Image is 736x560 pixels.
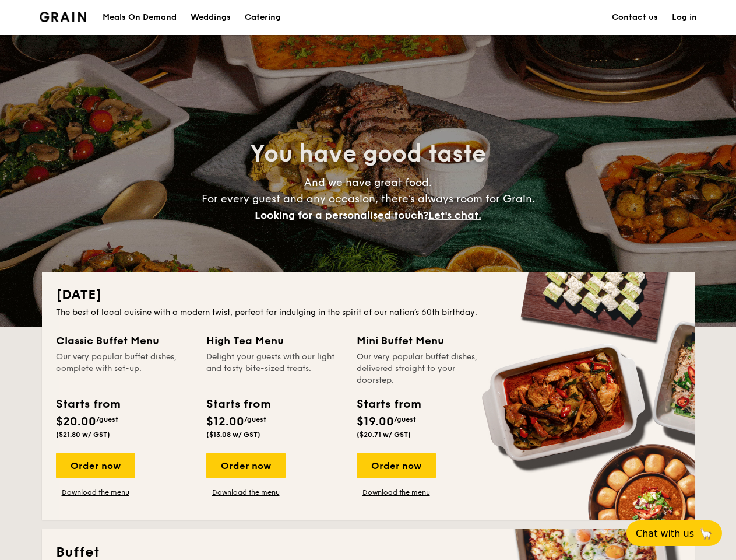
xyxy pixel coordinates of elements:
div: Starts from [206,395,270,413]
a: Download the menu [56,488,135,497]
div: Mini Buffet Menu [357,332,493,349]
span: ($21.80 w/ GST) [56,430,110,439]
span: 🦙 [699,527,713,540]
button: Chat with us🦙 [626,520,722,546]
div: Our very popular buffet dishes, complete with set-up. [56,351,192,386]
span: /guest [96,415,118,423]
div: Our very popular buffet dishes, delivered straight to your doorstep. [357,351,493,386]
h2: [DATE] [56,286,681,304]
span: Let's chat. [428,209,481,222]
div: Delight your guests with our light and tasty bite-sized treats. [206,351,343,386]
span: And we have great food. For every guest and any occasion, there’s always room for Grain. [202,176,535,222]
div: Order now [56,453,135,478]
span: You have good taste [250,140,486,168]
span: $20.00 [56,415,96,429]
div: The best of local cuisine with a modern twist, perfect for indulging in the spirit of our nation’... [56,307,681,318]
div: Classic Buffet Menu [56,332,192,349]
span: Chat with us [636,528,694,539]
span: $19.00 [357,415,394,429]
span: Looking for a personalised touch? [255,209,428,222]
a: Download the menu [357,488,436,497]
span: /guest [394,415,416,423]
span: ($13.08 w/ GST) [206,430,260,439]
div: High Tea Menu [206,332,343,349]
img: Grain [40,12,87,22]
div: Order now [357,453,436,478]
div: Order now [206,453,286,478]
a: Logotype [40,12,87,22]
span: ($20.71 w/ GST) [357,430,411,439]
span: /guest [244,415,266,423]
div: Starts from [357,395,420,413]
a: Download the menu [206,488,286,497]
span: $12.00 [206,415,244,429]
div: Starts from [56,395,119,413]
